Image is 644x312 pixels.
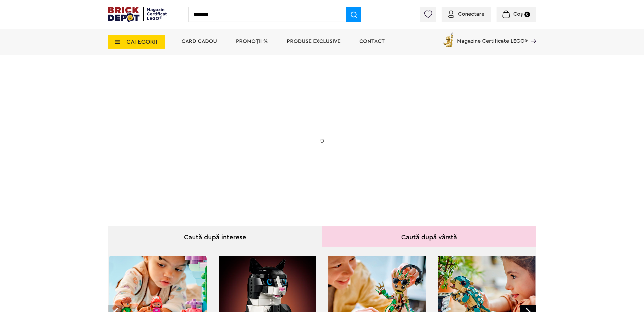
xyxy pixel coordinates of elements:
span: CATEGORII [126,39,157,45]
span: Magazine Certificate LEGO® [457,31,528,44]
h2: Seria de sărbători: Fantomă luminoasă. Promoția este valabilă în perioada [DATE] - [DATE]. [146,134,255,156]
div: Caută după interese [108,226,322,247]
small: 0 [524,12,530,17]
span: Coș [513,11,523,17]
a: PROMOȚII % [236,39,268,44]
span: Conectare [458,11,484,17]
a: Magazine Certificate LEGO® [528,31,536,37]
a: Contact [359,39,385,44]
a: Conectare [448,11,484,17]
div: Caută după vârstă [322,226,536,247]
h1: Cadou VIP 40772 [146,109,255,128]
a: Produse exclusive [287,39,340,44]
div: Află detalii [146,169,255,175]
a: Card Cadou [182,39,217,44]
